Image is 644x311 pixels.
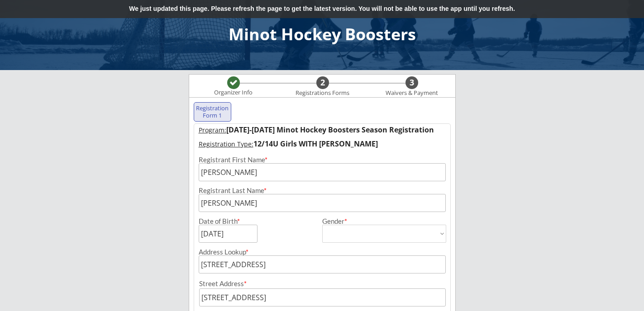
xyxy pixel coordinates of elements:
strong: [DATE]-[DATE] Minot Hockey Boosters Season Registration [226,125,434,135]
div: Organizer Info [209,89,258,96]
div: 2 [316,78,329,88]
div: Street Address [199,280,446,287]
div: Waivers & Payment [381,90,443,97]
div: 3 [405,78,418,88]
strong: 12/14U Girls WITH [PERSON_NAME] [253,139,378,149]
div: Gender [322,218,446,225]
div: Registrant Last Name [199,187,446,194]
div: Date of Birth [199,218,245,225]
u: Registration Type: [199,140,253,148]
input: Street, City, Province/State [199,255,446,273]
div: Registration Form 1 [196,105,229,119]
div: Registrations Forms [291,90,354,97]
div: Registrant First Name [199,156,446,163]
div: Minot Hockey Boosters [9,26,635,42]
div: Address Lookup [199,249,446,255]
u: Program: [199,126,226,134]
